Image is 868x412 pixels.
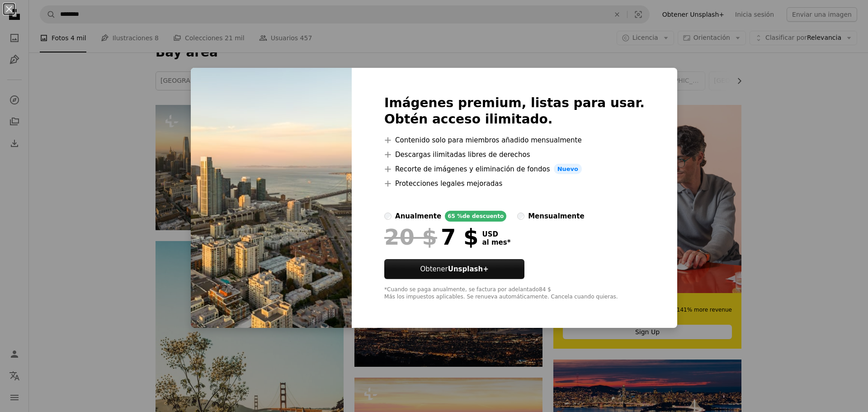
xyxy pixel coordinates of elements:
input: anualmente65 %de descuento [384,213,392,220]
span: 20 $ [384,225,437,249]
strong: Unsplash+ [448,265,489,273]
span: USD [482,230,510,238]
div: 65 % de descuento [445,211,506,222]
div: 7 $ [384,225,478,249]
li: Contenido solo para miembros añadido mensualmente [384,135,645,146]
li: Descargas ilimitadas libres de derechos [384,149,645,160]
h2: Imágenes premium, listas para usar. Obtén acceso ilimitado. [384,95,645,128]
span: al mes * [482,238,510,246]
input: mensualmente [517,213,524,220]
span: Nuevo [554,164,582,175]
div: anualmente [395,211,441,222]
div: mensualmente [528,211,584,222]
img: premium_photo-1670992114662-1f102c1cec79 [191,68,352,328]
li: Protecciones legales mejoradas [384,178,645,189]
button: ObtenerUnsplash+ [384,259,524,279]
div: *Cuando se paga anualmente, se factura por adelantado 84 $ Más los impuestos aplicables. Se renue... [384,286,645,301]
li: Recorte de imágenes y eliminación de fondos [384,164,645,175]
